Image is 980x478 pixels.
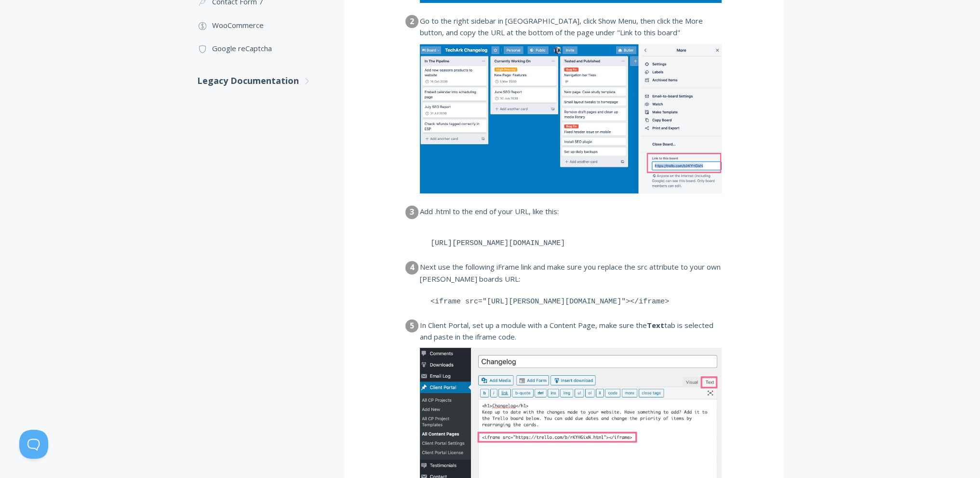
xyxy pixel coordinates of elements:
dt: 2 [405,15,418,28]
pre: <iframe src="[URL][PERSON_NAME][DOMAIN_NAME]"></iframe> [420,287,722,317]
dd: Next use the following iFrame link and make sure you replace the src attribute to your own [PERSO... [420,261,722,285]
a: Google reCaptcha [197,37,324,60]
strong: Text [647,320,664,330]
pre: [URL][PERSON_NAME][DOMAIN_NAME] [420,229,722,259]
iframe: Toggle Customer Support [19,430,48,459]
dd: Go to the right sidebar in [GEOGRAPHIC_DATA], click Show Menu, then click the More button, and co... [420,15,722,39]
a: WooCommerce [197,14,324,37]
dt: 5 [405,319,418,332]
dd: In Client Portal, set up a module with a Content Page, make sure the tab is selected and paste in... [420,319,722,343]
dd: Add .html to the end of your URL, like this: [420,205,722,226]
a: Legacy Documentation [197,68,324,94]
dt: 3 [405,205,418,219]
dt: 4 [405,261,418,274]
